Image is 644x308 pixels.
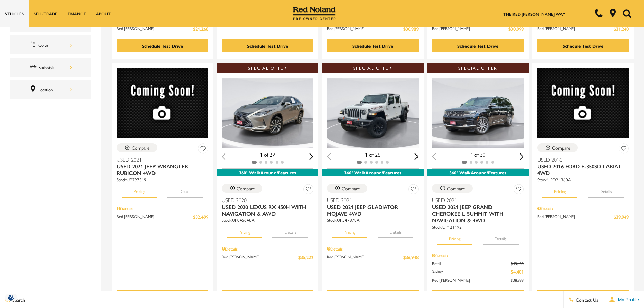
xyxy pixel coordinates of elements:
div: Stock : UP045648A [222,217,313,223]
span: Savings [432,268,511,275]
a: Used 2021Used 2021 Jeep Gladiator Mojave 4WD [327,197,419,217]
div: LocationLocation [10,80,91,99]
button: details tab [588,183,624,197]
div: Schedule Test Drive - Used 2020 Chevrolet Silverado 1500 LT Trail Boss 4WD [432,39,524,52]
img: 2016 Ford F-350SD Lariat [537,68,629,138]
a: The Red [PERSON_NAME] Way [503,11,565,17]
button: Save Vehicle [514,184,524,196]
span: Red [PERSON_NAME] [117,25,193,32]
div: Schedule Test Drive - Used 2021 Jeep Wrangler Rubicon 4WD [117,290,208,303]
div: Location [38,86,72,93]
span: Used 2021 Jeep Gladiator Mojave 4WD [327,204,413,217]
span: Red [PERSON_NAME] [537,25,614,32]
div: Schedule Test Drive - Used 2020 Lexus RX 450h With Navigation & AWD [222,290,313,303]
div: Schedule Test Drive - Used 2018 Toyota Tacoma TRD Off-Road With Navigation & 4WD [327,39,419,52]
a: Red [PERSON_NAME] $36,948 [327,254,419,261]
div: BodystyleBodystyle [10,58,91,77]
span: $32,499 [193,213,208,220]
span: Red [PERSON_NAME] [432,25,508,32]
div: Special Offer [322,63,424,73]
span: Retail [432,260,511,266]
a: Used 2016Used 2016 Ford F-350SD Lariat 4WD [537,156,629,176]
a: Savings $4,401 [432,268,524,275]
a: Red [PERSON_NAME] $21,268 [117,25,208,32]
div: Schedule Test Drive - Used 2021 Jeep Gladiator Mojave 4WD [327,290,419,303]
div: Schedule Test Drive [352,43,393,49]
div: Pricing Details - Used 2021 Jeep Grand Cherokee L Summit With Navigation & 4WD [432,253,524,259]
button: Save Vehicle [408,184,419,196]
div: ColorColor [10,35,91,54]
span: Used 2021 [432,197,519,204]
span: Used 2021 Jeep Grand Cherokee L Summit With Navigation & 4WD [432,204,519,224]
span: Bodystyle [30,63,38,72]
span: $38,999 [511,277,524,283]
div: Special Offer [217,63,318,73]
div: Compare [552,145,570,151]
span: Color [30,41,38,49]
button: pricing tab [332,223,367,238]
a: Used 2021Used 2021 Jeep Grand Cherokee L Summit With Navigation & 4WD [432,197,524,224]
span: Red [PERSON_NAME] [327,254,403,261]
span: Red [PERSON_NAME] [432,277,511,283]
span: Used 2021 [327,197,413,204]
div: Stock : UP121192 [432,224,524,230]
button: Open the search field [620,0,634,27]
span: $35,222 [298,254,313,261]
span: $36,948 [403,254,419,261]
div: Next slide [520,153,524,160]
span: Used 2020 [222,197,308,204]
span: My Profile [615,297,639,302]
div: Next slide [414,153,419,160]
div: Schedule Test Drive [142,43,183,49]
div: Schedule Test Drive - Used 2024 Subaru Outback Wilderness With Navigation & AWD [537,39,629,52]
span: $39,949 [614,213,629,220]
button: details tab [483,230,519,245]
span: Used 2021 Jeep Wrangler Rubicon 4WD [117,163,203,176]
span: Used 2020 Lexus RX 450h With Navigation & AWD [222,204,308,217]
div: 1 / 2 [222,78,314,148]
div: Pricing Details - Used 2016 Ford F-350SD Lariat 4WD [537,206,629,212]
button: Compare Vehicle [117,143,157,152]
img: 2021 Jeep Wrangler Rubicon [117,68,208,138]
div: 360° WalkAround/Features [427,169,529,176]
div: Color [38,41,72,49]
span: Red [PERSON_NAME] [327,25,403,32]
button: pricing tab [122,183,157,197]
a: Used 2021Used 2021 Jeep Wrangler Rubicon 4WD [117,156,208,176]
div: Pricing Details - Used 2021 Jeep Gladiator Mojave 4WD [327,246,419,252]
a: Red [PERSON_NAME] $31,240 [537,25,629,32]
div: Compare [447,185,465,191]
img: Opt-Out Icon [3,294,19,301]
div: Schedule Test Drive [457,43,498,49]
img: 2021 Jeep Grand Cherokee L Summit 1 [432,78,525,148]
button: details tab [378,223,413,238]
span: $21,268 [193,25,208,32]
button: Open user profile menu [603,291,644,308]
span: $30,989 [403,25,419,32]
div: Schedule Test Drive - Used 2016 Ford F-350SD Lariat 4WD [537,290,629,303]
button: Compare Vehicle [432,184,473,193]
button: Compare Vehicle [537,143,578,152]
div: Schedule Test Drive - Used 2018 Volkswagen Atlas SEL Premium With Navigation & AWD [222,39,313,52]
img: Red Noland Pre-Owned [293,7,336,20]
button: pricing tab [542,183,577,197]
button: Save Vehicle [198,143,208,156]
div: Schedule Test Drive - Used 2021 BMW 2 Series 228i xDrive With Navigation & AWD [117,39,208,52]
div: Compare [132,145,150,151]
button: Compare Vehicle [327,184,367,193]
div: Schedule Test Drive [247,43,288,49]
div: Pricing Details - Used 2020 Lexus RX 450h With Navigation & AWD [222,246,313,252]
div: 1 of 26 [327,151,419,158]
span: $4,401 [511,268,524,275]
div: Stock : UP547878A [327,217,419,223]
div: 1 of 30 [432,151,524,158]
div: Compare [342,185,360,191]
div: Special Offer [427,63,529,73]
div: 1 / 2 [327,78,420,148]
span: Used 2021 [117,156,203,163]
button: details tab [167,183,203,197]
button: Save Vehicle [619,143,629,156]
button: Compare Vehicle [222,184,262,193]
div: 1 of 27 [222,151,313,158]
span: Red [PERSON_NAME] [222,254,298,261]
